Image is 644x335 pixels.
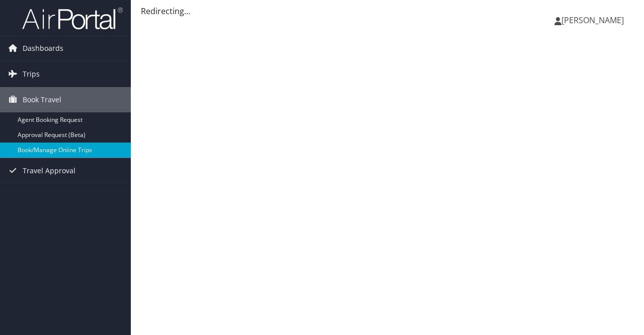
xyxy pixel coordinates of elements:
[561,15,624,26] span: [PERSON_NAME]
[23,61,40,87] span: Trips
[22,7,123,30] img: airportal-logo.png
[23,158,75,183] span: Travel Approval
[23,87,61,112] span: Book Travel
[141,5,634,17] div: Redirecting...
[23,36,63,61] span: Dashboards
[554,5,634,35] a: [PERSON_NAME]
